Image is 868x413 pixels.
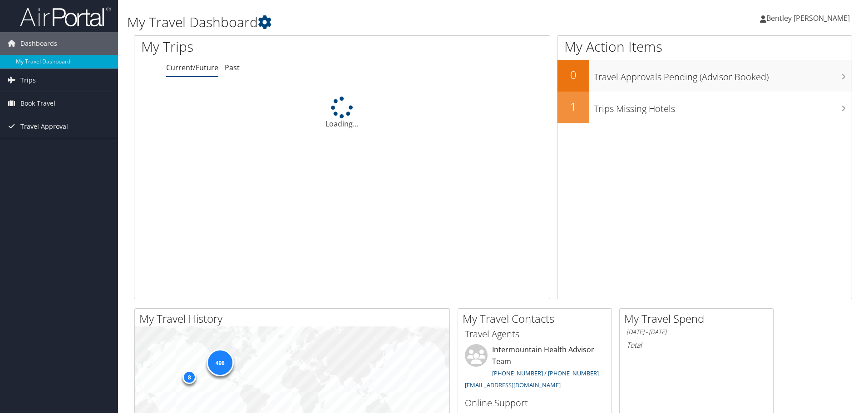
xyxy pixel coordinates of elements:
[557,60,852,92] a: 0Travel Approvals Pending (Advisor Booked)
[465,397,605,409] h3: Online Support
[463,311,612,326] h2: My Travel Contacts
[465,381,561,389] a: [EMAIL_ADDRESS][DOMAIN_NAME]
[127,13,615,32] h1: My Travel Dashboard
[557,67,589,83] h2: 0
[134,97,550,129] div: Loading...
[460,344,609,393] li: Intermountain Health Advisor Team
[557,99,589,114] h2: 1
[626,340,766,350] h6: Total
[766,13,850,23] span: Bentley [PERSON_NAME]
[594,98,852,115] h3: Trips Missing Hotels
[594,66,852,83] h3: Travel Approvals Pending (Advisor Booked)
[557,37,852,56] h1: My Action Items
[141,37,370,56] h1: My Trips
[20,32,57,55] span: Dashboards
[20,92,55,115] span: Book Travel
[626,328,766,336] h6: [DATE] - [DATE]
[166,63,218,73] a: Current/Future
[139,311,449,326] h2: My Travel History
[624,311,773,326] h2: My Travel Spend
[492,369,599,377] a: [PHONE_NUMBER] / [PHONE_NUMBER]
[20,6,111,27] img: airportal-logo.png
[465,328,605,340] h3: Travel Agents
[557,92,852,123] a: 1Trips Missing Hotels
[20,69,36,92] span: Trips
[225,63,240,73] a: Past
[206,349,233,376] div: 498
[182,370,196,384] div: 8
[20,115,68,138] span: Travel Approval
[760,5,859,32] a: Bentley [PERSON_NAME]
